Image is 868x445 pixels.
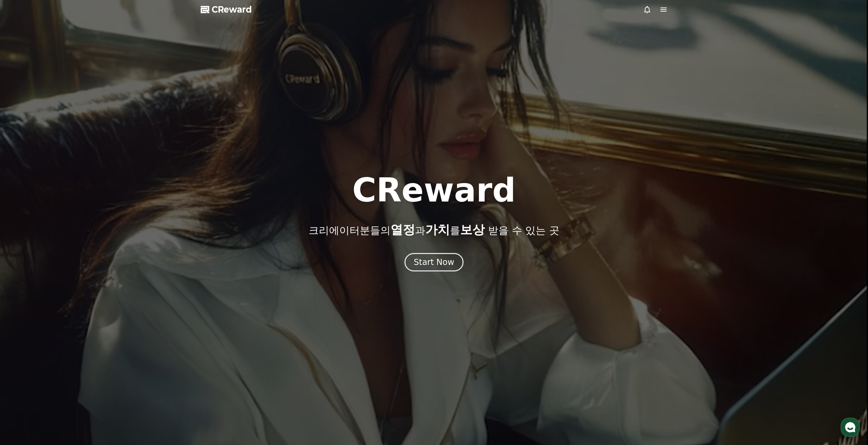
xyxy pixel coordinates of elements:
button: Start Now [404,253,464,271]
span: 가치 [425,223,450,237]
span: 보상 [460,223,485,237]
h1: CReward [352,174,516,207]
span: CReward [212,4,252,15]
a: CReward [201,4,252,15]
a: Start Now [404,260,464,266]
div: Start Now [414,257,454,268]
p: 크리에이터분들의 과 를 받을 수 있는 곳 [309,223,559,237]
span: 열정 [390,223,415,237]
